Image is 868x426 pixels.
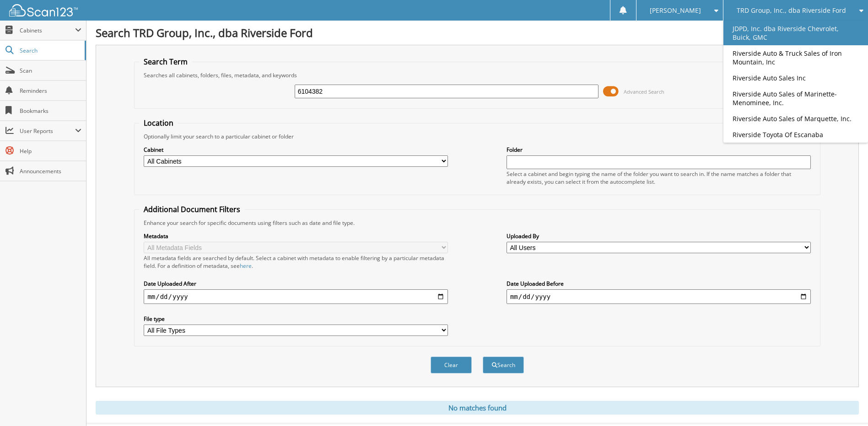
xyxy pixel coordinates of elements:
span: Cabinets [20,27,75,34]
span: Reminders [20,87,81,95]
span: User Reports [20,127,75,135]
span: Announcements [20,167,81,175]
div: No matches found [96,401,859,415]
button: Clear [431,357,472,373]
legend: Location [139,118,178,128]
span: Scan [20,67,81,75]
label: Folder [507,146,811,154]
label: Metadata [144,232,448,240]
a: Riverside Auto Sales of Marquette, Inc. [723,111,868,127]
input: end [507,289,811,304]
a: Riverside Auto Sales Inc [723,70,868,86]
legend: Additional Document Filters [139,204,245,214]
a: here [240,262,252,270]
div: Optionally limit your search to a particular cabinet or folder [139,133,815,140]
div: All metadata fields are searched by default. Select a cabinet with metadata to enable filtering b... [144,254,448,270]
span: Search [20,47,80,54]
img: scan123-logo-white.svg [9,4,78,16]
div: Enhance your search for specific documents using filters such as date and file type. [139,219,815,227]
label: Cabinet [144,146,448,154]
legend: Search Term [139,57,192,67]
button: Search [483,357,524,373]
span: Bookmarks [20,107,81,115]
span: [PERSON_NAME] [650,8,701,13]
a: Riverside Toyota Of Escanaba [723,127,868,143]
input: start [144,289,448,304]
iframe: Chat Widget [822,382,868,426]
span: TRD Group, Inc., dba Riverside Ford [737,8,846,13]
a: Riverside Auto Sales of Marinette-Menominee, Inc. [723,86,868,111]
span: Help [20,147,81,155]
div: Select a cabinet and begin typing the name of the folder you want to search in. If the name match... [507,170,811,186]
label: Date Uploaded Before [507,280,811,288]
a: JDPD, Inc. dba Riverside Chevrolet, Buick, GMC [723,21,868,45]
a: Riverside Auto & Truck Sales of Iron Mountain, Inc [723,45,868,70]
label: Date Uploaded After [144,280,448,288]
div: Searches all cabinets, folders, files, metadata, and keywords [139,71,815,79]
span: Advanced Search [624,88,664,95]
label: Uploaded By [507,232,811,240]
h1: Search TRD Group, Inc., dba Riverside Ford [96,25,859,40]
label: File type [144,315,448,323]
